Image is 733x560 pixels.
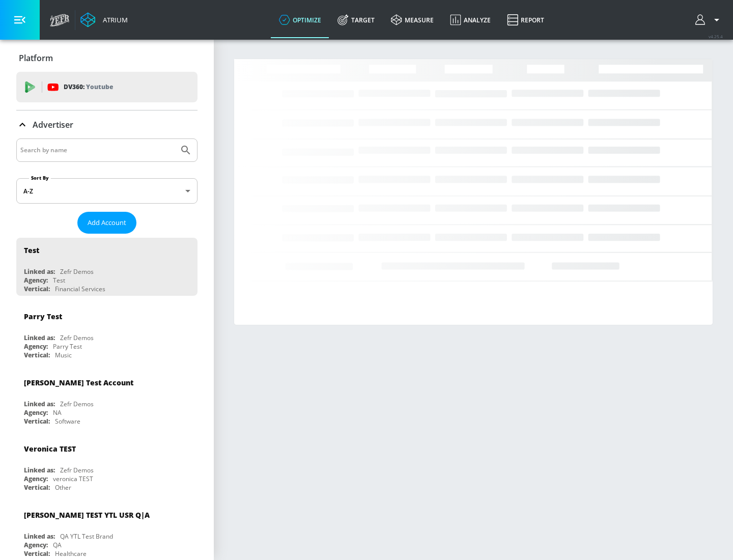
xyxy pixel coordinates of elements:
div: Parry Test [53,342,82,351]
div: Vertical: [24,285,50,293]
a: Atrium [80,12,128,27]
div: Parry TestLinked as:Zefr DemosAgency:Parry TestVertical:Music [16,304,198,362]
button: Add Account [77,212,136,234]
div: Agency: [24,276,48,285]
div: [PERSON_NAME] Test Account [24,378,133,387]
a: measure [383,2,442,38]
div: Vertical: [24,549,50,558]
div: TestLinked as:Zefr DemosAgency:TestVertical:Financial Services [16,238,198,296]
div: Linked as: [24,532,55,541]
p: DV360: [64,81,113,93]
div: DV360: Youtube [16,72,198,102]
div: Atrium [99,15,128,24]
div: Linked as: [24,466,55,474]
div: Linked as: [24,267,55,276]
div: Agency: [24,408,48,417]
div: [PERSON_NAME] Test AccountLinked as:Zefr DemosAgency:NAVertical:Software [16,370,198,428]
div: Agency: [24,474,48,483]
div: Zefr Demos [60,466,94,474]
div: Veronica TEST [24,444,76,454]
div: Veronica TESTLinked as:Zefr DemosAgency:veronica TESTVertical:Other [16,436,198,494]
span: v 4.25.4 [709,34,723,39]
div: Agency: [24,342,48,351]
div: Financial Services [55,285,105,293]
div: QA [53,541,62,549]
div: Test [53,276,65,285]
div: Music [55,351,72,359]
div: Software [55,417,80,426]
div: Zefr Demos [60,267,94,276]
div: Vertical: [24,483,50,492]
div: A-Z [16,178,198,204]
div: Platform [16,44,198,72]
div: Linked as: [24,400,55,408]
p: Platform [19,52,53,64]
div: Other [55,483,71,492]
div: Test [24,245,39,255]
div: QA YTL Test Brand [60,532,113,541]
a: Report [499,2,552,38]
p: Youtube [86,81,113,92]
p: Advertiser [33,119,73,130]
a: Analyze [442,2,499,38]
div: Vertical: [24,351,50,359]
div: Advertiser [16,110,198,139]
div: Zefr Demos [60,400,94,408]
div: Healthcare [55,549,87,558]
a: Target [329,2,383,38]
a: optimize [271,2,329,38]
div: Zefr Demos [60,333,94,342]
div: Vertical: [24,417,50,426]
span: Add Account [88,217,126,229]
div: Linked as: [24,333,55,342]
input: Search by name [20,144,175,157]
div: Agency: [24,541,48,549]
div: NA [53,408,62,417]
div: veronica TEST [53,474,93,483]
label: Sort By [29,175,51,181]
div: [PERSON_NAME] TEST YTL USR Q|A [24,510,150,520]
div: Parry Test [24,312,62,321]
